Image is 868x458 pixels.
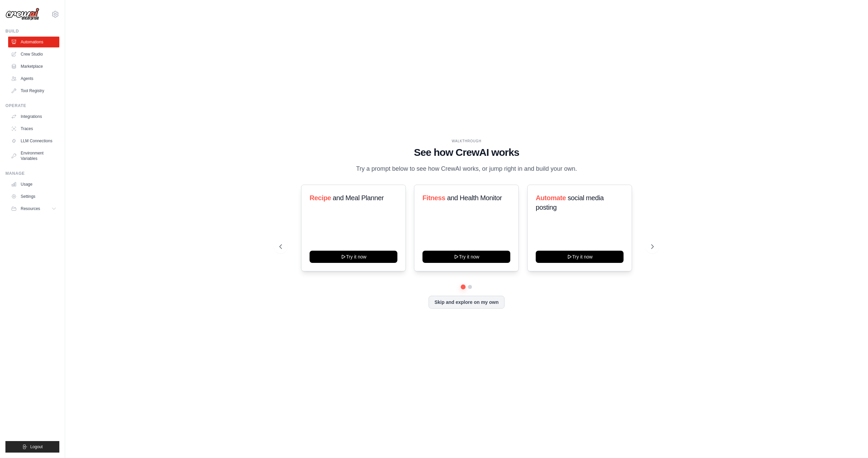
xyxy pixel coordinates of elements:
button: Try it now [310,251,397,263]
a: Settings [8,191,59,202]
h1: See how CrewAI works [279,146,654,159]
a: Crew Studio [8,49,59,60]
a: Marketplace [8,61,59,72]
span: Logout [30,444,43,450]
span: and Health Monitor [447,194,502,202]
span: Fitness [422,194,445,202]
span: Resources [21,206,40,211]
a: Agents [8,73,59,84]
div: WALKTHROUGH [279,139,654,144]
button: Skip and explore on my own [429,296,504,309]
a: Traces [8,123,59,134]
span: social media posting [536,194,604,211]
img: Logo [5,8,39,21]
a: LLM Connections [8,136,59,146]
a: Tool Registry [8,85,59,96]
a: Integrations [8,111,59,122]
button: Logout [5,441,59,453]
span: Recipe [310,194,331,202]
span: and Meal Planner [333,194,383,202]
span: Automate [536,194,566,202]
p: Try a prompt below to see how CrewAI works, or jump right in and build your own. [353,164,580,174]
div: Manage [5,171,59,176]
button: Resources [8,203,59,214]
div: Build [5,28,59,34]
a: Usage [8,179,59,190]
button: Try it now [422,251,510,263]
button: Try it now [536,251,624,263]
a: Automations [8,37,59,47]
a: Environment Variables [8,148,59,164]
div: Operate [5,103,59,108]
